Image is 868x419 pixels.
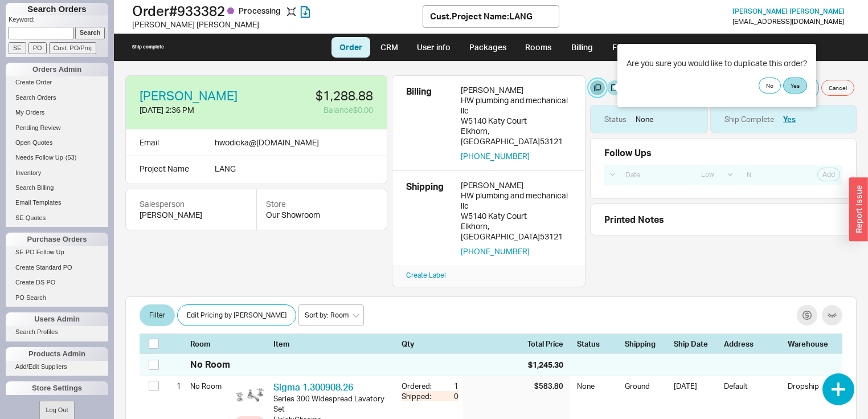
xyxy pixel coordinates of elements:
[132,3,423,19] h1: Order # 933382
[273,381,353,393] a: Sigma 1.300908.26
[604,37,651,58] a: Fulcrum
[264,104,373,116] div: Balance $0.00
[6,312,108,326] div: Users Admin
[49,42,96,54] input: Cust. PO/Proj
[604,213,842,226] div: Printed Notes
[788,381,833,391] div: Dropship
[527,339,570,349] div: Total Price
[6,246,108,258] a: SE PO Follow Up
[6,167,108,179] a: Inventory
[140,90,238,102] a: [PERSON_NAME]
[461,151,530,161] button: [PHONE_NUMBER]
[149,308,165,322] span: Filter
[9,42,26,54] input: SE
[28,42,47,54] input: PO
[406,180,452,257] div: Shipping
[190,358,230,371] div: No Room
[732,7,845,15] span: [PERSON_NAME] [PERSON_NAME]
[140,163,206,174] div: Project Name
[461,211,571,221] div: W5140 Katy Court
[461,85,571,95] div: [PERSON_NAME]
[724,339,781,349] div: Address
[236,381,264,409] img: 1.300908_vebr9f
[6,361,108,373] a: Add/Edit Suppliers
[140,104,255,116] div: [DATE] 2:36 PM
[821,80,854,96] button: Cancel
[461,190,571,211] div: HW plumbing and mechanical llc
[6,137,108,149] a: Open Quotes
[406,271,446,279] a: Create Label
[9,15,108,27] p: Keyword:
[604,114,627,124] div: Status
[461,246,530,257] button: [PHONE_NUMBER]
[6,76,108,88] a: Create Order
[562,37,602,58] a: Billing
[372,37,406,58] a: CRM
[6,262,108,274] a: Create Standard PO
[402,391,438,401] div: Shipped:
[215,136,319,149] div: hwodicka @ [DOMAIN_NAME]
[132,19,423,30] div: [PERSON_NAME] [PERSON_NAME]
[817,168,840,181] button: Add
[6,276,108,288] a: Create DS PO
[402,339,458,349] div: Qty
[461,221,571,242] div: Elkhorn , [GEOGRAPHIC_DATA] 53121
[783,78,807,93] button: Yes
[740,167,760,182] input: Note
[190,376,231,396] div: No Room
[534,381,563,391] div: $583.80
[461,180,571,190] div: [PERSON_NAME]
[6,292,108,304] a: PO Search
[6,92,108,104] a: Search Orders
[724,381,781,405] div: Default
[6,197,108,209] a: Email Templates
[177,304,296,326] button: Edit Pricing by [PERSON_NAME]
[829,83,847,92] span: Cancel
[6,122,108,134] a: Pending Review
[732,18,844,26] div: [EMAIL_ADDRESS][DOMAIN_NAME]
[6,182,108,194] a: Search Billing
[6,212,108,224] a: SE Quotes
[788,339,833,349] div: Warehouse
[438,391,458,401] div: 0
[6,152,108,164] a: Needs Follow Up(53)
[406,85,452,161] div: Billing
[627,58,807,69] div: Are you sure you would like to duplicate this order?
[6,381,108,395] div: Store Settings
[266,198,378,210] div: Store
[266,209,378,221] div: Our Showroom
[6,63,108,76] div: Orders Admin
[461,116,571,126] div: W5140 Katy Court
[215,163,349,174] div: LANG
[674,339,717,349] div: Ship Date
[759,78,781,93] button: No
[461,37,515,58] a: Packages
[6,326,108,338] a: Search Profiles
[187,308,286,322] span: Edit Pricing by [PERSON_NAME]
[528,359,563,371] div: $1,245.30
[190,339,231,349] div: Room
[577,381,618,405] div: None
[273,339,397,349] div: Item
[140,209,243,221] div: [PERSON_NAME]
[264,90,373,102] div: $1,288.88
[636,114,653,124] div: None
[6,347,108,361] div: Products Admin
[438,381,458,391] div: 1
[331,37,370,58] a: Order
[674,381,717,405] div: [DATE]
[140,198,243,210] div: Salesperson
[461,95,571,116] div: HW plumbing and mechanical llc
[791,81,800,90] span: Yes
[430,10,533,22] div: Cust. Project Name : LANG
[517,37,560,58] a: Rooms
[6,3,108,15] h1: Search Orders
[724,114,774,124] div: Ship Complete
[6,107,108,119] a: My Orders
[408,37,459,58] a: User info
[15,124,61,131] span: Pending Review
[239,6,282,15] span: Processing
[625,339,667,349] div: Shipping
[273,393,392,414] div: Series 300 Widespread Lavatory Set
[577,339,618,349] div: Status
